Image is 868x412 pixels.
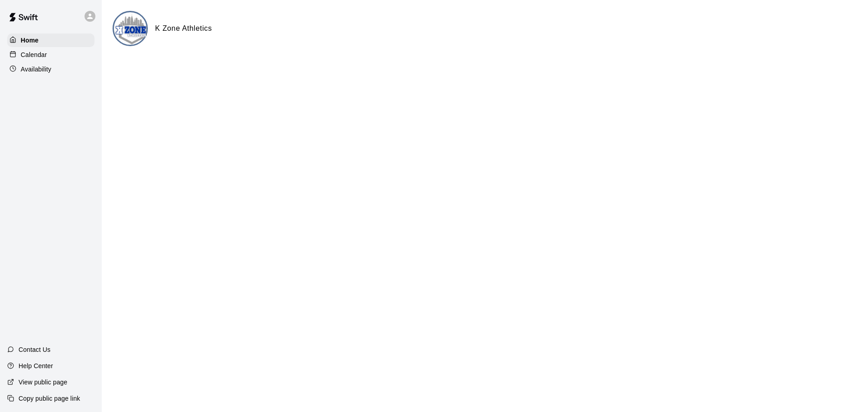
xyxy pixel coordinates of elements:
p: Help Center [19,361,53,370]
p: Availability [21,65,52,74]
a: Calendar [7,48,94,62]
a: Availability [7,62,94,76]
p: Home [21,36,39,45]
img: K Zone Athletics logo [114,12,148,46]
a: Home [7,33,94,47]
p: Copy public page link [19,394,80,403]
h6: K Zone Athletics [155,23,212,34]
p: Calendar [21,50,47,59]
p: View public page [19,378,67,387]
p: Contact Us [19,345,51,354]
